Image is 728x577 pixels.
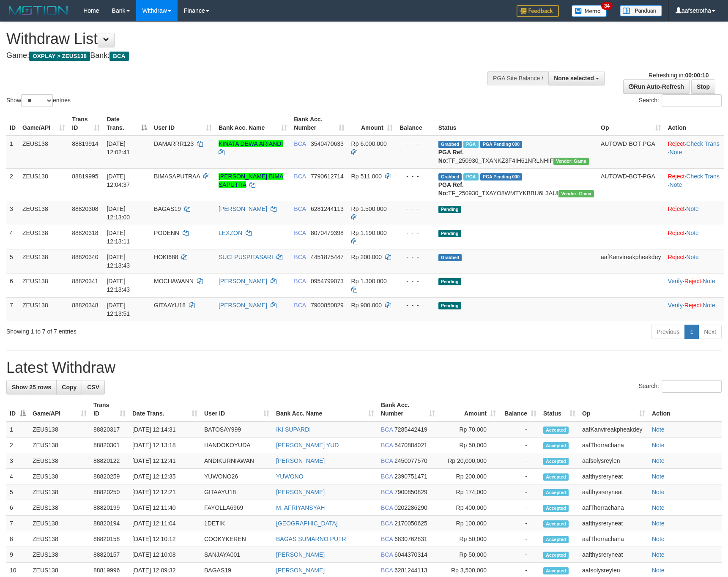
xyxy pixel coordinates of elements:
span: Refreshing in: [649,72,709,79]
label: Show entries [6,94,71,107]
a: [PERSON_NAME] [276,457,325,464]
a: [GEOGRAPHIC_DATA] [276,520,338,527]
span: BCA [381,473,393,480]
span: MOCHAWANN [154,278,194,284]
span: 88819995 [72,173,98,180]
a: [PERSON_NAME] [276,567,325,574]
td: 88820250 [90,484,129,500]
a: Note [652,504,665,511]
th: Action [649,397,722,421]
span: [DATE] 12:02:41 [107,140,130,156]
span: Accepted [543,458,569,465]
a: Note [670,149,682,156]
td: YUWONO26 [201,469,273,484]
td: Rp 50,000 [438,547,499,563]
span: Copy 0954799073 to clipboard [311,278,344,284]
span: BCA [381,567,393,574]
td: Rp 174,000 [438,484,499,500]
span: Pending [438,206,461,213]
td: 88820158 [90,531,129,547]
th: Bank Acc. Name: activate to sort column ascending [215,112,290,136]
span: Show 25 rows [12,384,51,391]
td: 88820157 [90,547,129,563]
a: Copy [56,380,82,394]
span: 88820318 [72,230,98,236]
td: 1DETIK [201,516,273,531]
span: BCA [381,426,393,433]
div: - - - [400,229,432,237]
td: ZEUS138 [19,136,68,169]
a: [PERSON_NAME] [219,302,267,309]
a: Reject [668,205,685,212]
a: Note [652,567,665,574]
span: Copy 7790612714 to clipboard [311,173,344,180]
td: aafthysreryneat [579,469,649,484]
span: BCA [381,551,393,558]
td: ZEUS138 [19,273,68,297]
td: · · [665,297,724,321]
span: Copy [62,384,77,391]
span: Accepted [543,520,569,528]
div: - - - [400,301,432,309]
span: None selected [554,75,594,82]
td: 4 [6,225,19,249]
td: ZEUS138 [19,201,68,225]
td: - [499,531,540,547]
td: - [499,500,540,516]
span: BCA [294,254,306,260]
a: Note [652,551,665,558]
span: 34 [601,2,613,10]
a: Stop [691,79,715,94]
th: Action [665,112,724,136]
td: - [499,421,540,438]
span: Vendor URL: https://trx31.1velocity.biz [553,158,589,165]
td: 88820259 [90,469,129,484]
span: BCA [294,278,306,284]
td: ZEUS138 [29,469,90,484]
a: Note [652,457,665,464]
a: Next [698,325,722,339]
th: Balance: activate to sort column ascending [499,397,540,421]
td: GITAAYU18 [201,484,273,500]
span: Copy 2450077570 to clipboard [394,457,427,464]
a: [PERSON_NAME] [219,278,267,284]
span: [DATE] 12:04:37 [107,173,130,188]
span: Pending [438,302,461,309]
td: · · [665,273,724,297]
input: Search: [662,94,722,107]
a: YUWONO [276,473,304,480]
span: Marked by aafsolysreylen [463,141,478,148]
span: Vendor URL: https://trx31.1velocity.biz [558,190,594,197]
td: - [499,453,540,469]
td: ZEUS138 [29,516,90,531]
td: Rp 400,000 [438,500,499,516]
td: · [665,249,724,273]
td: ZEUS138 [29,547,90,563]
th: User ID: activate to sort column ascending [151,112,215,136]
span: 88820341 [72,278,98,284]
td: 4 [6,469,29,484]
th: Op: activate to sort column ascending [579,397,649,421]
input: Search: [662,380,722,393]
a: Run Auto-Refresh [623,79,690,94]
a: Note [652,520,665,527]
a: [PERSON_NAME] BIMA SAPUTRA [219,173,283,188]
td: Rp 70,000 [438,421,499,438]
a: Check Trans [686,173,720,180]
th: Game/API: activate to sort column ascending [19,112,68,136]
a: Reject [668,230,685,236]
td: 6 [6,273,19,297]
span: Copy 6044370314 to clipboard [394,551,427,558]
a: 1 [684,325,699,339]
td: 6 [6,500,29,516]
span: BCA [381,520,393,527]
th: Date Trans.: activate to sort column ascending [129,397,201,421]
a: SUCI PUSPITASARI [219,254,273,260]
td: · · [665,136,724,169]
span: Accepted [543,442,569,449]
td: · [665,225,724,249]
td: 88820199 [90,500,129,516]
a: Show 25 rows [6,380,57,394]
span: Rp 511.000 [351,173,382,180]
a: LEXZON [219,230,242,236]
